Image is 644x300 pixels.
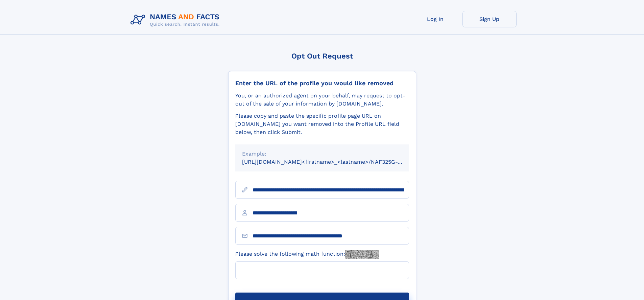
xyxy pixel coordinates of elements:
a: Sign Up [462,11,517,27]
a: Log In [408,11,462,27]
label: Please solve the following math function: [235,250,379,259]
img: Logo Names and Facts [128,11,225,29]
div: Please copy and paste the specific profile page URL on [DOMAIN_NAME] you want removed into the Pr... [235,112,409,136]
div: Example: [242,150,402,158]
small: [URL][DOMAIN_NAME]<firstname>_<lastname>/NAF325G-xxxxxxxx [242,159,422,165]
div: You, or an authorized agent on your behalf, may request to opt-out of the sale of your informatio... [235,92,409,108]
div: Opt Out Request [228,52,416,60]
div: Enter the URL of the profile you would like removed [235,79,409,87]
